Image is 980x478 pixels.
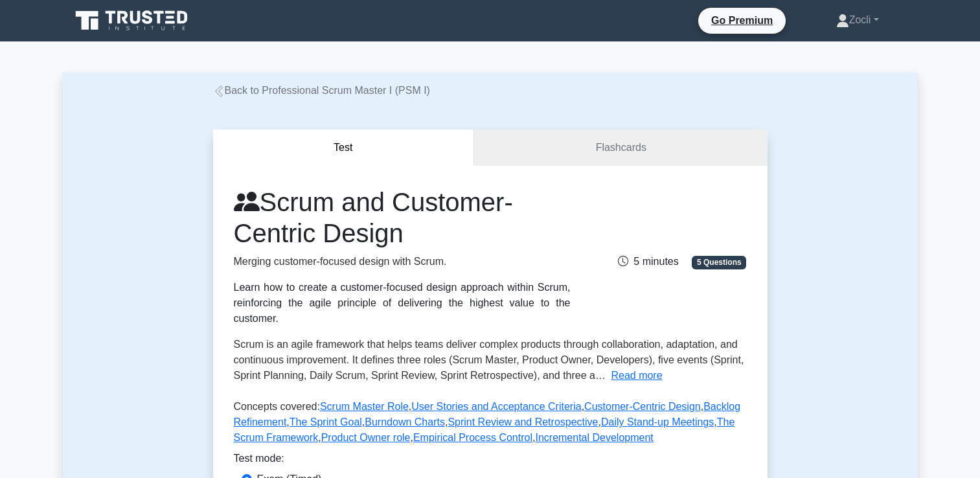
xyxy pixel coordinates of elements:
a: Burndown Charts [365,416,445,427]
div: Test mode: [234,451,747,472]
a: Go Premium [703,12,781,28]
a: Incremental Development [535,432,653,443]
div: Learn how to create a customer-focused design approach within Scrum, reinforcing the agile princi... [234,280,571,326]
button: Test [213,130,475,166]
p: Concepts covered: , , , , , , , , , , , [234,399,747,451]
a: Daily Stand-up Meetings [601,416,714,427]
a: Product Owner role [321,432,411,443]
h1: Scrum and Customer-Centric Design [234,187,571,249]
a: Back to Professional Scrum Master I (PSM I) [213,85,430,96]
span: Scrum is an agile framework that helps teams deliver complex products through collaboration, adap... [234,339,744,381]
a: Scrum Master Role [320,401,409,412]
button: Read more [611,368,662,383]
a: Zocli [805,7,910,33]
a: User Stories and Acceptance Criteria [411,401,581,412]
a: Flashcards [474,130,767,166]
a: The Sprint Goal [290,416,362,427]
a: Customer-Centric Design [584,401,701,412]
a: Sprint Review and Retrospective [448,416,598,427]
a: Empirical Process Control [413,432,532,443]
span: 5 Questions [692,256,746,269]
span: 5 minutes [618,256,678,267]
p: Merging customer-focused design with Scrum. [234,254,571,269]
